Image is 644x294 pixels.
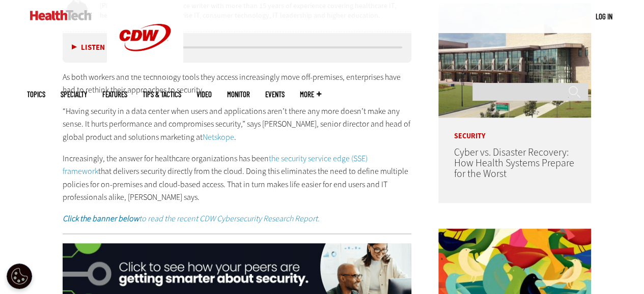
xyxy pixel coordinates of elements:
div: User menu [596,11,612,22]
a: Tips & Tactics [143,91,181,98]
a: MonITor [227,91,250,98]
a: Video [197,91,212,98]
p: Security [438,117,591,140]
span: Topics [27,91,45,98]
a: Events [265,91,285,98]
a: Features [102,91,127,98]
em: to read the recent CDW Cybersecurity Research Report. [63,213,320,224]
a: Cyber vs. Disaster Recovery: How Health Systems Prepare for the Worst [454,145,574,181]
p: Increasingly, the answer for healthcare organizations has been that delivers security directly fr... [63,152,412,204]
span: Specialty [61,91,87,98]
a: Log in [596,12,612,21]
div: Cookie Settings [7,263,32,289]
span: More [300,91,321,98]
p: “Having security in a data center when users and applications aren’t there any more doesn’t make ... [63,105,412,144]
a: Netskope [203,132,234,142]
img: Home [30,10,92,20]
a: CDW [107,67,183,78]
button: Open Preferences [7,263,32,289]
strong: Click the banner below [63,213,139,224]
a: Click the banner belowto read the recent CDW Cybersecurity Research Report. [63,213,320,224]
